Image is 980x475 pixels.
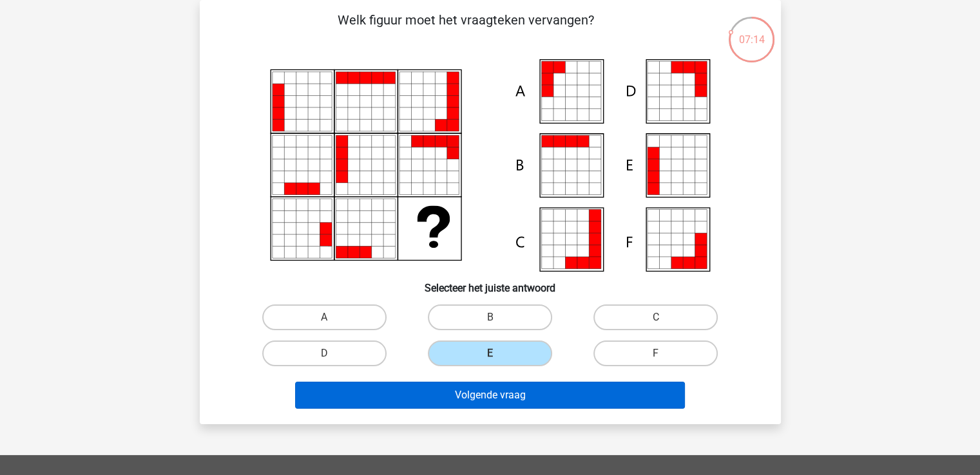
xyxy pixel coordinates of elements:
[220,10,712,49] p: Welk figuur moet het vraagteken vervangen?
[593,340,718,366] label: F
[593,304,718,330] label: C
[220,272,760,294] h6: Selecteer het juiste antwoord
[727,15,776,48] div: 07:14
[428,340,552,366] label: E
[262,304,387,330] label: A
[262,340,387,366] label: D
[295,382,685,409] button: Volgende vraag
[428,304,552,330] label: B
